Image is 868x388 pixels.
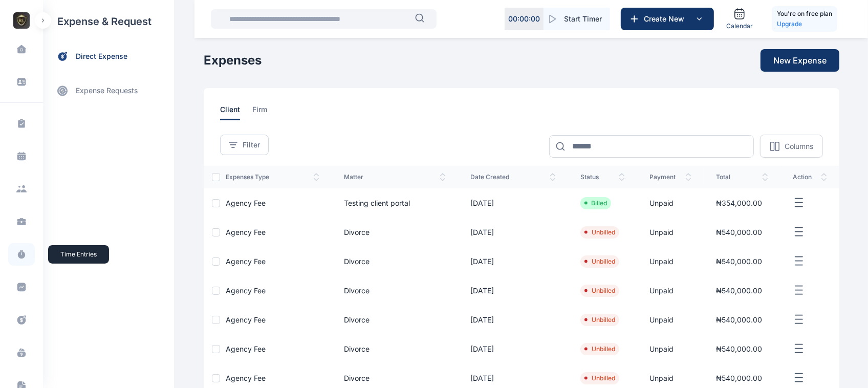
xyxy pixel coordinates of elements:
[226,344,266,353] a: Agency Fee
[785,141,813,152] p: Columns
[716,257,762,266] span: ₦540,000.00
[584,228,615,236] li: Unbilled
[640,14,693,24] span: Create New
[243,140,260,150] span: Filter
[332,218,459,247] td: Divorce
[220,104,252,120] a: client
[777,9,832,19] h5: You're on free plan
[716,228,762,236] span: ₦540,000.00
[584,257,615,266] li: Unbilled
[204,52,262,69] h1: Expenses
[760,135,823,158] button: Columns
[43,43,174,70] a: direct expense
[637,305,704,334] td: Unpaid
[584,345,615,353] li: Unbilled
[584,374,615,382] li: Unbilled
[637,247,704,276] td: Unpaid
[584,199,607,207] li: Billed
[226,199,266,207] a: Agency Fee
[43,70,174,103] div: expense requests
[220,135,269,155] button: Filter
[226,257,266,266] a: Agency Fee
[584,287,615,295] li: Unbilled
[508,14,540,24] p: 00 : 00 : 00
[777,19,832,29] a: Upgrade
[458,276,568,305] td: [DATE]
[580,173,625,181] span: status
[226,315,266,324] a: Agency Fee
[226,286,266,295] a: Agency Fee
[332,276,459,305] td: Divorce
[722,4,757,34] a: Calendar
[458,334,568,363] td: [DATE]
[544,8,610,30] button: Start Timer
[332,305,459,334] td: Divorce
[252,104,279,120] a: firm
[637,188,704,218] td: Unpaid
[458,218,568,247] td: [DATE]
[793,173,827,181] span: action
[252,104,267,120] span: firm
[76,51,127,62] span: direct expense
[716,315,762,324] span: ₦540,000.00
[621,8,714,30] button: Create New
[226,173,319,181] span: expenses type
[726,22,753,30] span: Calendar
[458,188,568,218] td: [DATE]
[716,344,762,353] span: ₦540,000.00
[637,276,704,305] td: Unpaid
[458,247,568,276] td: [DATE]
[716,173,768,181] span: total
[43,78,174,103] a: expense requests
[716,374,762,382] span: ₦540,000.00
[332,247,459,276] td: Divorce
[332,188,459,218] td: Testing client portal
[716,199,762,207] span: ₦354,000.00
[458,305,568,334] td: [DATE]
[637,334,704,363] td: Unpaid
[584,316,615,324] li: Unbilled
[564,14,602,24] span: Start Timer
[761,49,839,72] button: New Expense
[470,173,556,181] span: date created
[226,374,266,382] a: Agency Fee
[649,173,691,181] span: payment
[344,173,446,181] span: matter
[226,228,266,236] a: Agency Fee
[220,104,240,120] span: client
[773,54,827,67] span: New Expense
[716,286,762,295] span: ₦540,000.00
[332,334,459,363] td: Divorce
[637,218,704,247] td: Unpaid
